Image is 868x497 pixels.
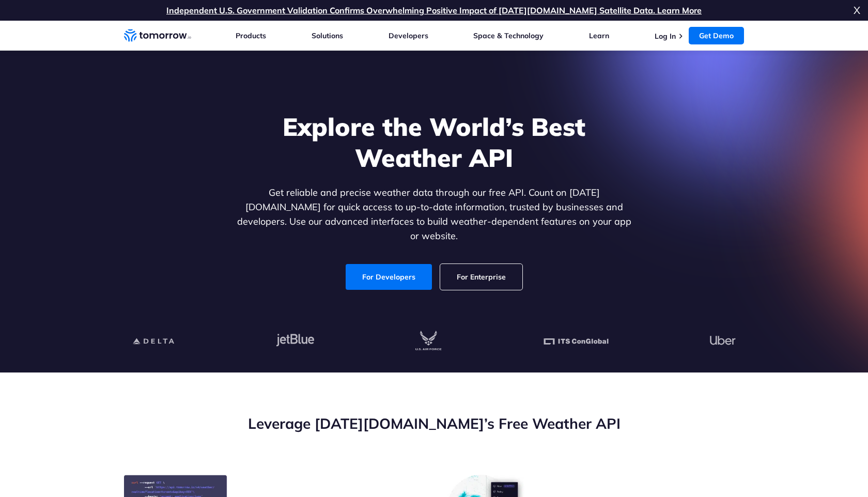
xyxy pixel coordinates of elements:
[440,264,522,290] a: For Enterprise
[166,5,702,15] a: Independent U.S. Government Validation Confirms Overwhelming Positive Impact of [DATE][DOMAIN_NAM...
[655,32,676,41] a: Log In
[236,31,266,40] a: Products
[312,31,343,40] a: Solutions
[389,31,428,40] a: Developers
[124,414,744,433] h2: Leverage [DATE][DOMAIN_NAME]’s Free Weather API
[235,111,633,173] h1: Explore the World’s Best Weather API
[689,27,744,44] a: Get Demo
[473,31,544,40] a: Space & Technology
[346,264,432,290] a: For Developers
[589,31,609,40] a: Learn
[124,28,191,43] a: Home link
[235,185,633,243] p: Get reliable and precise weather data through our free API. Count on [DATE][DOMAIN_NAME] for quic...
